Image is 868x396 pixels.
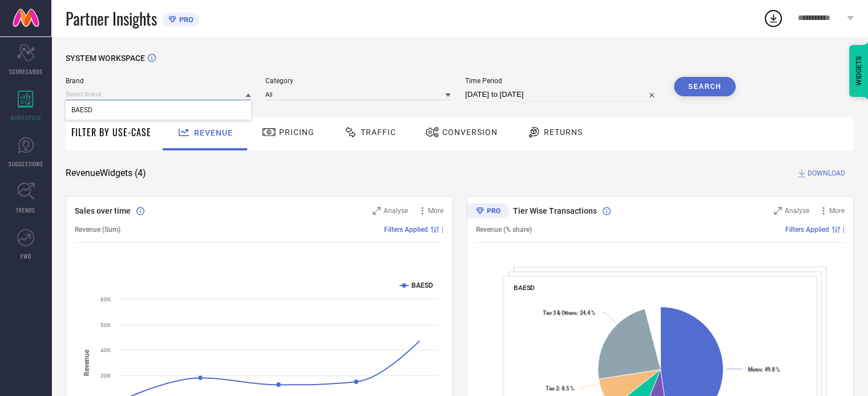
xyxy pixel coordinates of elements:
span: Revenue (% share) [476,226,532,234]
text: 50K [100,322,111,328]
span: FWD [21,252,31,260]
span: Traffic [361,128,396,137]
span: Revenue [194,128,233,137]
span: Filter By Use-Case [71,125,151,139]
span: | [442,226,443,234]
span: Filters Applied [785,226,829,234]
span: BAESD [71,106,92,114]
div: Premium [467,203,509,221]
text: BAESD [411,281,433,289]
span: Analyse [785,207,809,215]
text: : 24.4 % [542,310,595,316]
div: BAESD [66,100,251,120]
span: TRENDS [16,206,35,214]
text: 40K [100,347,111,353]
span: Category [265,77,451,85]
span: SUGGESTIONS [9,160,43,168]
tspan: Tier 3 & Others [542,310,576,316]
span: PRO [176,15,193,24]
div: Open download list [763,8,784,28]
span: SCORECARDS [9,67,43,76]
span: BAESD [514,284,535,292]
span: Tier Wise Transactions [513,206,597,215]
button: Search [674,77,736,96]
tspan: Tier 2 [546,385,559,391]
span: Brand [66,77,251,85]
span: | [843,226,845,234]
svg: Zoom [774,207,782,215]
tspan: Revenue [83,349,91,375]
span: DOWNLOAD [808,168,845,179]
text: 60K [100,296,111,303]
span: Returns [544,128,583,137]
span: SYSTEM WORKSPACE [66,54,145,63]
span: Conversion [442,128,498,137]
tspan: Metro [748,366,761,373]
span: Pricing [279,128,314,137]
span: More [829,207,845,215]
text: : 8.5 % [546,385,574,391]
svg: Zoom [373,207,381,215]
span: Analyse [383,207,408,215]
input: Select brand [66,88,251,100]
input: Select time period [465,88,660,101]
span: Revenue (Sum) [75,226,120,234]
text: 30K [100,373,111,379]
span: Filters Applied [384,226,428,234]
span: Revenue Widgets ( 4 ) [66,168,146,179]
text: : 49.8 % [748,366,780,373]
span: Partner Insights [66,7,157,30]
span: Sales over time [75,206,131,215]
span: More [428,207,443,215]
span: Time Period [465,77,660,85]
span: WORKSPACE [10,113,42,122]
